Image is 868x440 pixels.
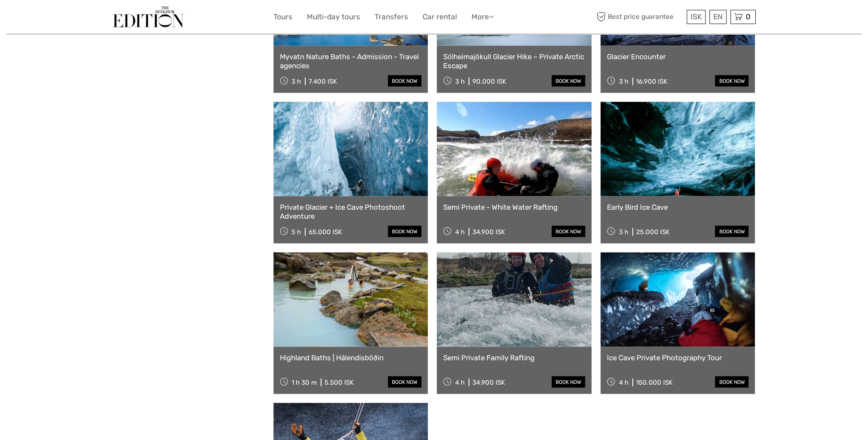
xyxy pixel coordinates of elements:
[691,12,702,21] span: ISK
[455,228,465,235] span: 4 h
[443,202,585,211] a: Semi Private - White Water Rafting
[472,228,505,235] div: 34.900 ISK
[607,353,749,362] a: Ice Cave Private Photography Tour
[619,228,628,235] span: 3 h
[388,75,421,86] a: book now
[552,75,585,86] a: book now
[280,202,422,220] a: Private Glacier + Ice Cave Photoshoot Adventure
[552,226,585,237] a: book now
[291,378,317,386] span: 1 h 30 m
[619,378,628,386] span: 4 h
[443,353,585,362] a: Semi Private Family Rafting
[455,77,465,85] span: 3 h
[595,10,685,24] span: Best price guarantee
[709,10,727,24] div: EN
[423,11,457,23] a: Car rental
[607,52,749,60] a: Glacier Encounter
[715,226,748,237] a: book now
[472,77,506,85] div: 90.000 ISK
[388,226,421,237] a: book now
[291,77,301,85] span: 3 h
[273,11,292,23] a: Tours
[12,15,97,22] p: We're away right now. Please check back later!
[307,11,360,23] a: Multi-day tours
[443,52,585,69] a: Sólheimajökull Glacier Hike – Private Arctic Escape
[291,228,301,235] span: 5 h
[636,77,667,85] div: 16.900 ISK
[636,228,670,235] div: 25.000 ISK
[745,12,752,21] span: 0
[324,378,354,386] div: 5.500 ISK
[552,376,585,387] a: book now
[715,376,748,387] a: book now
[472,11,494,23] a: More
[113,6,184,27] img: The Reykjavík Edition
[280,353,422,362] a: Highland Baths | Hálendisböðin
[280,52,422,69] a: Myvatn Nature Baths - Admission - Travel agencies
[715,75,748,86] a: book now
[455,378,465,386] span: 4 h
[472,378,505,386] div: 34.900 ISK
[309,228,342,235] div: 65.000 ISK
[619,77,628,85] span: 3 h
[309,77,337,85] div: 7.400 ISK
[99,13,109,24] button: Open LiveChat chat widget
[636,378,673,386] div: 150.000 ISK
[607,202,749,211] a: Early Bird Ice Cave
[388,376,421,387] a: book now
[375,11,408,23] a: Transfers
